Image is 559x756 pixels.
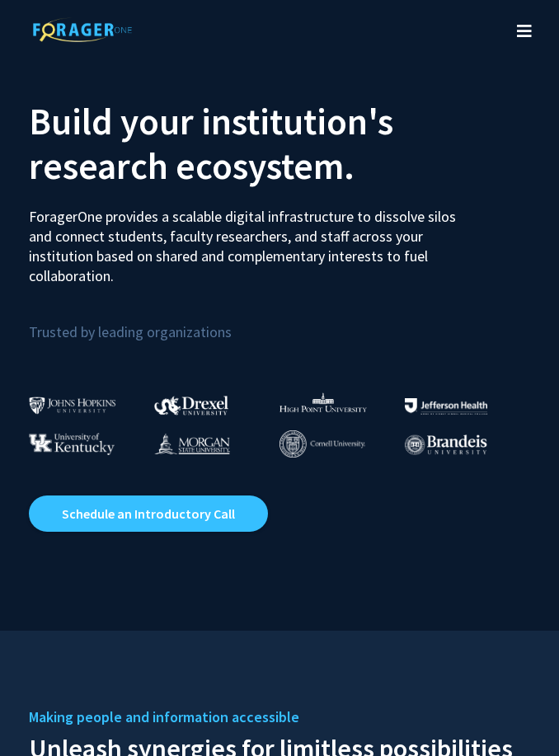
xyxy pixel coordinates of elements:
[29,433,115,455] img: University of Kentucky
[25,17,140,42] img: ForagerOne Logo
[29,397,116,414] img: Johns Hopkins University
[29,495,268,532] a: Opens in a new tab
[279,430,365,458] img: Cornell University
[29,705,530,730] h5: Making people and information accessible
[29,195,470,286] p: ForagerOne provides a scalable digital infrastructure to dissolve silos and connect students, fac...
[154,396,228,415] img: Drexel University
[29,99,530,188] h2: Build your institution's research ecosystem.
[405,434,487,455] img: Brandeis University
[154,433,230,454] img: Morgan State University
[29,299,530,345] p: Trusted by leading organizations
[279,392,367,412] img: High Point University
[405,398,487,414] img: Thomas Jefferson University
